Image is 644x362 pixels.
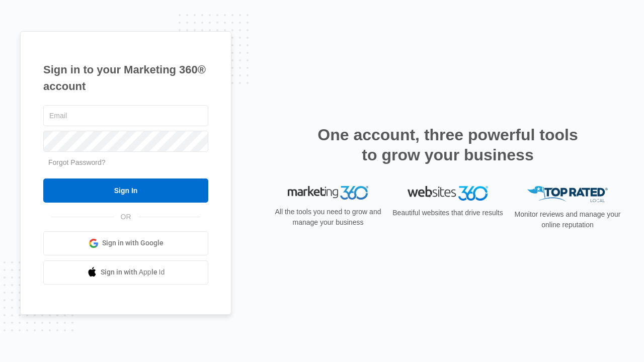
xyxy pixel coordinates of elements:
[43,231,208,255] a: Sign in with Google
[43,105,208,126] input: Email
[511,209,624,230] p: Monitor reviews and manage your online reputation
[391,208,504,218] p: Beautiful websites that drive results
[288,186,368,200] img: Marketing 360
[408,186,488,201] img: Websites 360
[314,125,581,165] h2: One account, three powerful tools to grow your business
[527,186,608,203] img: Top Rated Local
[101,267,165,278] span: Sign in with Apple Id
[43,178,208,203] input: Sign In
[43,61,208,95] h1: Sign in to your Marketing 360® account
[102,238,164,248] span: Sign in with Google
[43,260,208,285] a: Sign in with Apple Id
[48,158,106,166] a: Forgot Password?
[114,212,138,222] span: OR
[272,207,384,228] p: All the tools you need to grow and manage your business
